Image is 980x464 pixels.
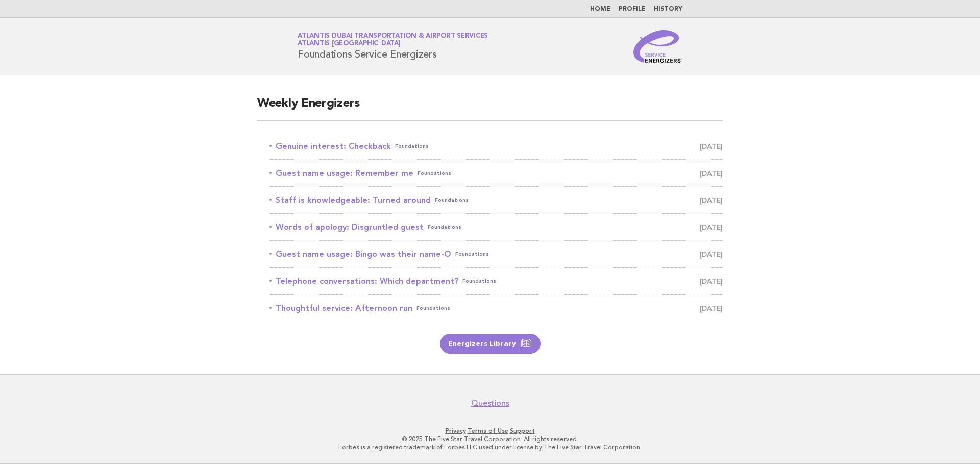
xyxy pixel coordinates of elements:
[700,220,723,234] span: [DATE]
[178,435,802,443] p: © 2025 The Five Star Travel Corporation. All rights reserved.
[700,166,723,180] span: [DATE]
[440,334,541,354] a: Energizers Library
[418,166,451,180] span: Foundations
[269,247,723,261] a: Guest name usage: Bingo was their name-OFoundations [DATE]
[700,193,723,207] span: [DATE]
[428,220,461,234] span: Foundations
[298,33,488,60] h1: Foundations Service Energizers
[298,41,401,47] span: Atlantis [GEOGRAPHIC_DATA]
[510,427,535,434] a: Support
[178,443,802,451] p: Forbes is a registered trademark of Forbes LLC used under license by The Five Star Travel Corpora...
[298,33,488,47] a: Atlantis Dubai Transportation & Airport ServicesAtlantis [GEOGRAPHIC_DATA]
[462,274,496,288] span: Foundations
[446,427,466,434] a: Privacy
[257,96,723,121] h2: Weekly Energizers
[471,398,509,408] a: Questions
[269,301,723,315] a: Thoughtful service: Afternoon runFoundations [DATE]
[395,139,429,153] span: Foundations
[468,427,508,434] a: Terms of Use
[700,274,723,288] span: [DATE]
[700,139,723,153] span: [DATE]
[269,166,723,180] a: Guest name usage: Remember meFoundations [DATE]
[700,301,723,315] span: [DATE]
[455,247,489,261] span: Foundations
[269,139,723,153] a: Genuine interest: CheckbackFoundations [DATE]
[416,301,450,315] span: Foundations
[700,247,723,261] span: [DATE]
[269,220,723,234] a: Words of apology: Disgruntled guestFoundations [DATE]
[269,193,723,207] a: Staff is knowledgeable: Turned aroundFoundations [DATE]
[654,6,682,12] a: History
[619,6,646,12] a: Profile
[269,274,723,288] a: Telephone conversations: Which department?Foundations [DATE]
[435,193,469,207] span: Foundations
[633,30,682,63] img: Service Energizers
[178,427,802,435] p: · ·
[590,6,610,12] a: Home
